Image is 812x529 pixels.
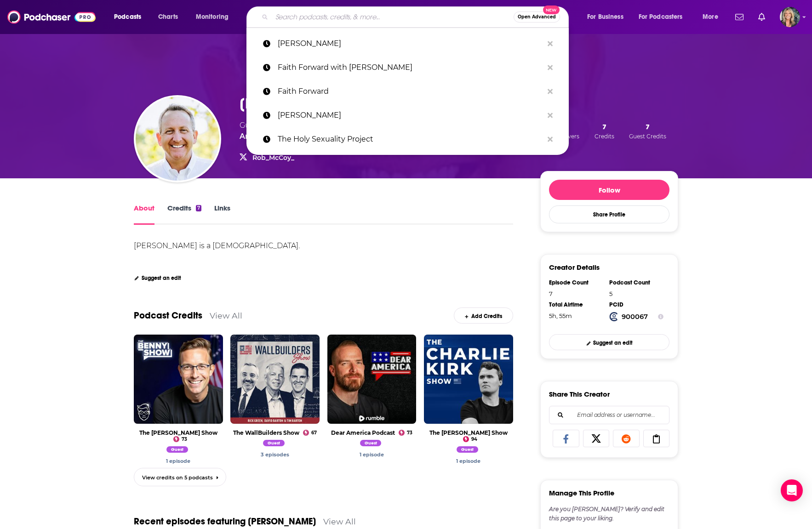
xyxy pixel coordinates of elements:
[134,468,226,487] a: View credits on 5 podcasts
[278,32,543,56] p: Rob McCoy
[407,431,412,435] span: 73
[360,441,384,448] a: Rob McCoy
[463,436,477,442] a: 94
[134,275,181,281] a: Suggest an edit
[780,7,800,27] button: Show profile menu
[331,429,395,436] a: Dear America Podcast
[457,446,478,453] span: Guest
[134,204,154,225] a: About
[272,10,514,24] input: Search podcasts, credits, & more...
[360,440,382,446] span: Guest
[780,7,800,27] img: User Profile
[549,390,610,398] h3: Share This Creator
[278,80,543,103] p: Faith Forward
[658,312,663,321] button: Show Info
[246,56,569,80] a: Faith Forward with [PERSON_NAME]
[189,10,240,24] button: open menu
[781,479,803,501] div: Open Intercom Messenger
[553,430,579,447] a: Share on Facebook
[246,127,569,151] a: The Holy Sexuality Project
[696,10,730,24] button: open menu
[173,436,187,442] a: 73
[360,451,384,458] a: Rob McCoy
[629,133,666,140] span: Guest Credits
[633,10,696,24] button: open menu
[323,517,356,526] a: View All
[471,438,477,441] span: 94
[557,406,662,424] input: Email address or username...
[303,430,317,436] a: 67
[609,312,618,321] img: Podchaser Creator ID logo
[134,310,202,321] a: Podcast Credits
[142,474,213,481] span: View credits on 5 podcasts
[278,56,543,80] p: Faith Forward with Rob McCoy
[139,429,217,436] a: The Benny Show
[278,127,543,151] p: The Holy Sexuality Project
[240,121,261,130] span: Guest
[456,458,480,464] a: Rob McCoy
[643,430,670,447] a: Copy Link
[136,97,219,181] img: Rob McCoy
[703,11,718,23] span: More
[311,431,317,435] span: 67
[263,441,287,448] a: Rob McCoy
[626,122,669,140] button: 7Guest Credits
[613,430,640,447] a: Share on Reddit
[166,448,190,454] a: Rob McCoy
[457,448,480,454] a: Rob McCoy
[134,241,300,250] div: [PERSON_NAME] is a [DEMOGRAPHIC_DATA].
[609,290,663,297] div: 5
[549,180,669,200] button: Follow
[549,279,603,286] div: Episode Count
[454,307,513,324] a: Add Credits
[233,429,299,436] a: The WallBuilders Show
[755,9,769,25] a: Show notifications dropdown
[134,516,316,527] a: Recent episodes featuring [PERSON_NAME]
[114,11,141,23] span: Podcasts
[196,205,201,211] div: 7
[780,7,800,27] span: Logged in as lisa.beech
[158,11,178,23] span: Charts
[587,11,623,23] span: For Business
[518,15,556,19] span: Open Advanced
[210,311,242,320] a: View All
[152,10,183,24] a: Charts
[732,9,747,25] a: Show notifications dropdown
[549,290,603,297] div: 7
[255,6,578,28] div: Search podcasts, credits, & more...
[278,103,543,127] p: Christopher Yuan
[263,440,285,446] span: Guest
[549,312,572,319] span: 5 hours, 55 minutes, 41 seconds
[7,8,96,26] img: Podchaser - Follow, Share and Rate Podcasts
[592,122,617,140] button: 7Credits
[583,430,610,447] a: Share on X/Twitter
[581,10,635,24] button: open menu
[549,263,600,272] h3: Creator Details
[252,154,294,162] a: Rob_McCoy_
[429,429,508,436] a: The Charlie Kirk Show
[549,505,669,523] div: Are you [PERSON_NAME]? Verify and edit this page to your liking.
[182,438,187,441] span: 73
[166,446,188,453] span: Guest
[240,95,350,113] h1: [PERSON_NAME]
[549,301,603,308] div: Total Airtime
[609,301,663,308] div: PCID
[167,204,201,225] a: Credits7
[261,451,289,458] a: Rob McCoy
[549,406,669,424] div: Search followers
[609,279,663,286] div: Podcast Count
[543,6,560,14] span: New
[549,334,669,350] a: Suggest an edit
[595,133,614,140] span: Credits
[108,10,153,24] button: open menu
[196,11,229,23] span: Monitoring
[246,103,569,127] a: [PERSON_NAME]
[646,122,650,131] span: 7
[549,489,614,497] h3: Manage This Profile
[166,458,190,464] a: Rob McCoy
[246,80,569,103] a: Faith Forward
